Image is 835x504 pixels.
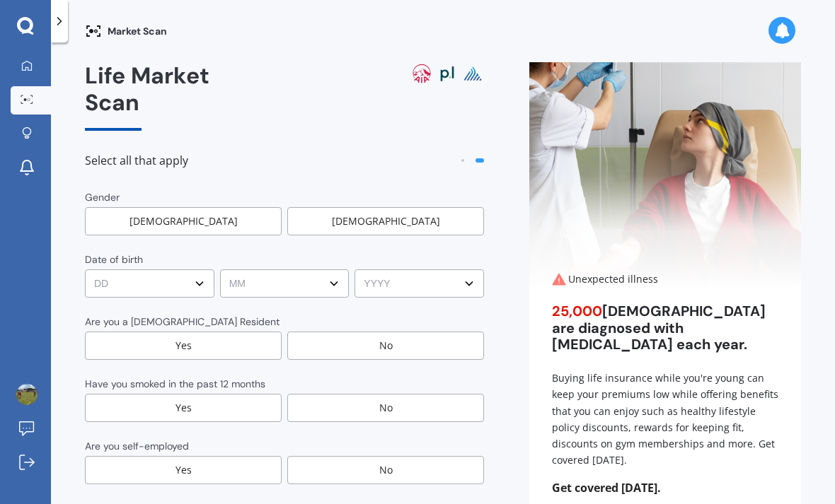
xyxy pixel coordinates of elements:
img: partners life logo [436,62,459,85]
div: Yes [85,456,282,484]
div: Are you self-employed [85,439,189,453]
img: aia logo [410,62,433,85]
span: 25,000 [552,302,602,320]
div: Have you smoked in the past 12 months [85,377,265,391]
div: Date of birth [85,252,143,266]
div: [DEMOGRAPHIC_DATA] [287,207,484,235]
span: Select all that apply [85,153,188,168]
span: Get covered [DATE]. [529,481,801,495]
div: Gender [85,190,120,204]
div: Yes [85,394,282,422]
div: [DEMOGRAPHIC_DATA] [85,207,282,235]
span: Life Market Scan [85,62,269,117]
div: Yes [85,332,282,360]
img: ACg8ocLrb2fiMR7s_jjVTFyKpSvDabSA0oqK7W57N2Mg3B4QYMTmeQY=s96-c [16,384,38,405]
div: Buying life insurance while you're young can keep your premiums low while offering benefits that ... [552,370,778,468]
div: Unexpected illness [552,272,778,286]
img: Unexpected illness [529,62,801,288]
div: [DEMOGRAPHIC_DATA] are diagnosed with [MEDICAL_DATA] each year. [552,303,778,353]
div: Are you a [DEMOGRAPHIC_DATA] Resident [85,315,280,329]
div: Market Scan [85,23,167,40]
div: No [287,332,484,360]
img: pinnacle life logo [461,62,484,85]
div: No [287,456,484,484]
div: No [287,394,484,422]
